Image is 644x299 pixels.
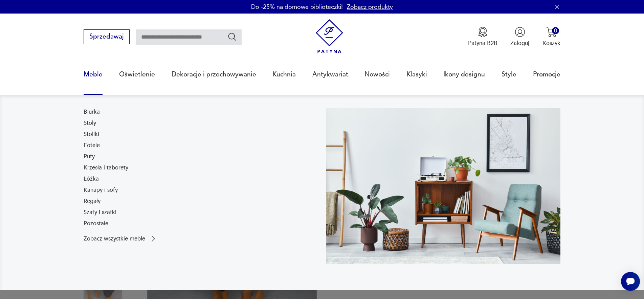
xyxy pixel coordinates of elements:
img: Ikona medalu [478,27,488,37]
a: Nowości [364,59,390,90]
p: Patyna B2B [468,39,497,47]
img: Ikonka użytkownika [515,27,525,37]
a: Stoliki [84,130,99,138]
button: Szukaj [227,32,237,42]
button: 0Koszyk [542,27,560,47]
a: Zobacz produkty [347,3,393,11]
a: Meble [84,59,103,90]
img: 969d9116629659dbb0bd4e745da535dc.jpg [326,108,560,264]
p: Zaloguj [510,39,529,47]
a: Regały [84,197,101,205]
a: Sprzedawaj [84,34,129,40]
a: Oświetlenie [119,59,155,90]
a: Szafy i szafki [84,208,116,216]
p: Koszyk [542,39,560,47]
a: Stoły [84,119,96,127]
a: Ikona medaluPatyna B2B [468,27,497,47]
button: Sprzedawaj [84,29,129,44]
a: Łóżka [84,175,99,183]
img: Ikona koszyka [546,27,557,37]
button: Patyna B2B [468,27,497,47]
p: Do -25% na domowe biblioteczki! [251,3,343,11]
p: Zobacz wszystkie meble [84,236,145,241]
button: Zaloguj [510,27,529,47]
iframe: Smartsupp widget button [621,272,640,291]
a: Biurka [84,108,100,116]
img: Patyna - sklep z meblami i dekoracjami vintage [312,19,347,53]
a: Ikony designu [443,59,485,90]
a: Antykwariat [312,59,348,90]
a: Promocje [533,59,560,90]
a: Pufy [84,153,95,161]
a: Zobacz wszystkie meble [84,235,157,243]
a: Krzesła i taborety [84,164,128,172]
a: Klasyki [406,59,427,90]
a: Dekoracje i przechowywanie [172,59,256,90]
a: Kanapy i sofy [84,186,118,194]
div: 0 [552,27,559,34]
a: Kuchnia [272,59,296,90]
a: Style [502,59,516,90]
a: Fotele [84,141,100,149]
a: Pozostałe [84,220,108,228]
